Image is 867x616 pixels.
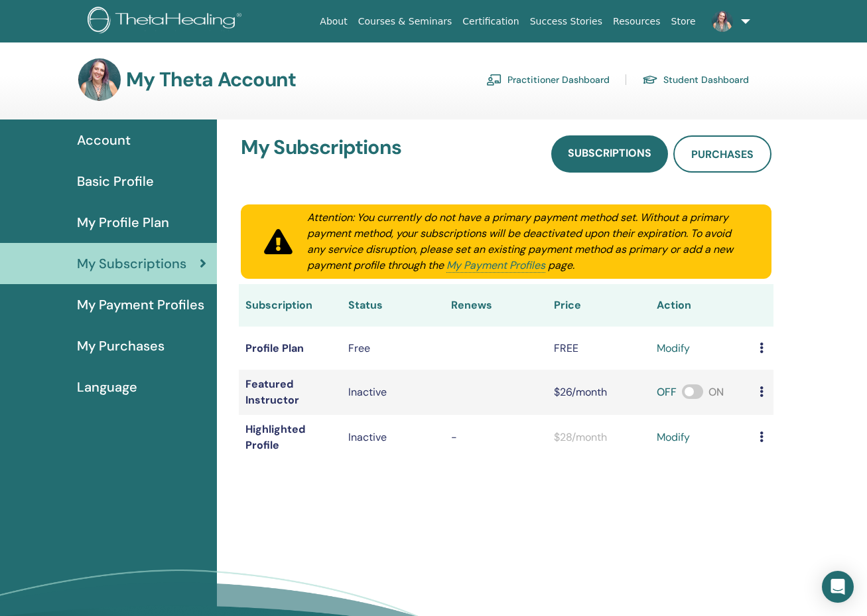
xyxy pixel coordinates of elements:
span: OFF [657,385,677,399]
span: Purchases [691,147,754,161]
img: default.jpg [78,58,121,101]
a: Purchases [673,135,771,173]
div: Attention: You currently do not have a primary payment method set. Without a primary payment meth... [291,210,764,273]
a: modify [657,429,690,445]
span: ON [708,385,724,399]
th: Price [547,284,650,327]
a: Certification [457,9,524,34]
td: Profile Plan [239,327,342,370]
span: Account [77,130,131,150]
a: Success Stories [525,9,608,34]
div: Inactive [348,384,438,400]
img: graduation-cap.svg [642,74,658,86]
img: logo.png [88,7,246,37]
th: Subscription [239,284,342,327]
a: My Payment Profiles [446,258,545,273]
img: chalkboard-teacher.svg [486,74,502,86]
span: My Profile Plan [77,212,169,232]
p: Inactive [348,429,438,445]
a: Resources [608,9,666,34]
a: modify [657,341,690,356]
a: Subscriptions [551,135,668,173]
span: My Purchases [77,336,165,356]
a: Courses & Seminars [353,9,458,34]
div: Open Intercom Messenger [822,571,854,603]
span: $28/month [554,430,607,444]
td: Featured Instructor [239,370,342,415]
img: default.jpg [712,11,733,32]
span: Subscriptions [568,146,651,160]
span: My Subscriptions [77,254,186,273]
td: Highlighted Profile [239,415,342,460]
th: Action [650,284,753,327]
span: My Payment Profiles [77,295,204,315]
a: Student Dashboard [642,69,749,90]
span: $26/month [554,385,607,399]
a: Store [666,9,701,34]
span: - [451,430,457,444]
span: FREE [554,341,578,355]
div: Free [348,341,438,356]
h3: My Subscriptions [241,135,401,167]
a: Practitioner Dashboard [486,69,610,90]
th: Status [342,284,444,327]
a: About [314,9,352,34]
th: Renews [444,284,547,327]
span: Language [77,377,137,397]
span: Basic Profile [77,171,154,191]
h3: My Theta Account [126,68,296,92]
